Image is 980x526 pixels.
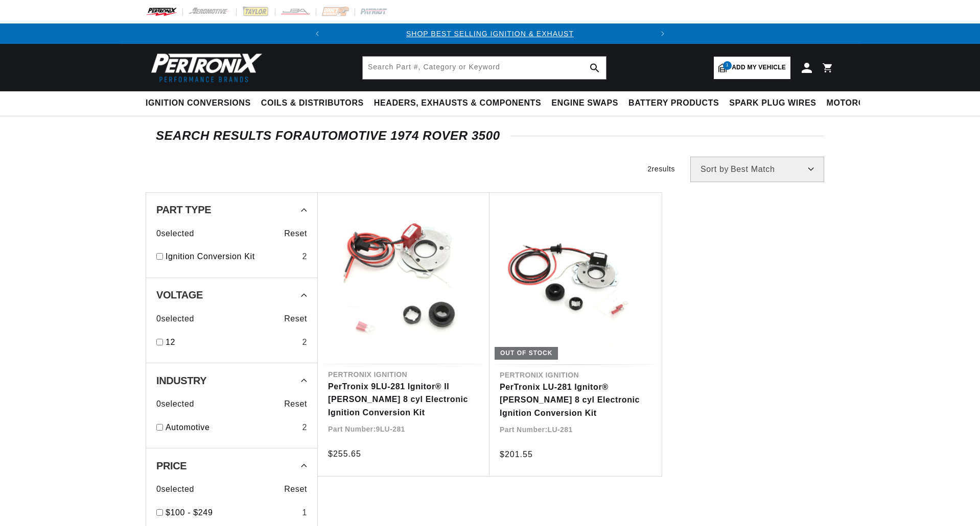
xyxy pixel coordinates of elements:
[120,23,860,44] slideshow-component: Translation missing: en.sections.announcements.announcement_bar
[623,91,724,115] summary: Battery Products
[729,98,816,109] span: Spark Plug Wires
[284,227,307,240] span: Reset
[156,483,194,496] span: 0 selected
[546,91,623,115] summary: Engine Swaps
[328,28,652,39] div: 1 of 2
[261,98,364,109] span: Coils & Distributors
[551,98,618,109] span: Engine Swaps
[822,91,893,115] summary: Motorcycle
[500,381,651,420] a: PerTronix LU-281 Ignitor® [PERSON_NAME] 8 cyl Electronic Ignition Conversion Kit
[328,380,479,419] a: PerTronix 9LU-281 Ignitor® II [PERSON_NAME] 8 cyl Electronic Ignition Conversion Kit
[647,165,675,173] span: 2 results
[156,227,194,240] span: 0 selected
[166,336,298,349] a: 12
[146,91,256,115] summary: Ignition Conversions
[156,205,211,215] span: Part Type
[156,375,206,386] span: Industry
[302,421,307,434] div: 2
[363,57,606,79] input: Search Part #, Category or Keyword
[284,397,307,411] span: Reset
[302,250,307,263] div: 2
[584,57,606,79] button: search button
[166,250,298,263] a: Ignition Conversion Kit
[328,28,652,39] div: Announcement
[628,98,719,109] span: Battery Products
[406,30,574,38] a: SHOP BEST SELLING IGNITION & EXHAUST
[714,57,790,79] a: 1Add my vehicle
[156,312,194,325] span: 0 selected
[166,508,213,517] span: $100 - $249
[690,157,824,182] select: Sort by
[146,50,263,85] img: Pertronix
[156,461,186,471] span: Price
[156,290,203,300] span: Voltage
[156,131,824,141] div: SEARCH RESULTS FOR Automotive 1974 Rover 3500
[146,98,251,109] span: Ignition Conversions
[724,91,821,115] summary: Spark Plug Wires
[369,91,546,115] summary: Headers, Exhausts & Components
[284,483,307,496] span: Reset
[652,23,673,44] button: Translation missing: en.sections.announcements.next_announcement
[723,61,732,70] span: 1
[307,23,328,44] button: Translation missing: en.sections.announcements.previous_announcement
[156,397,194,411] span: 0 selected
[284,312,307,325] span: Reset
[827,98,888,109] span: Motorcycle
[302,336,307,349] div: 2
[302,506,307,519] div: 1
[166,421,298,434] a: Automotive
[256,91,369,115] summary: Coils & Distributors
[374,98,541,109] span: Headers, Exhausts & Components
[732,63,786,72] span: Add my vehicle
[701,165,729,173] span: Sort by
